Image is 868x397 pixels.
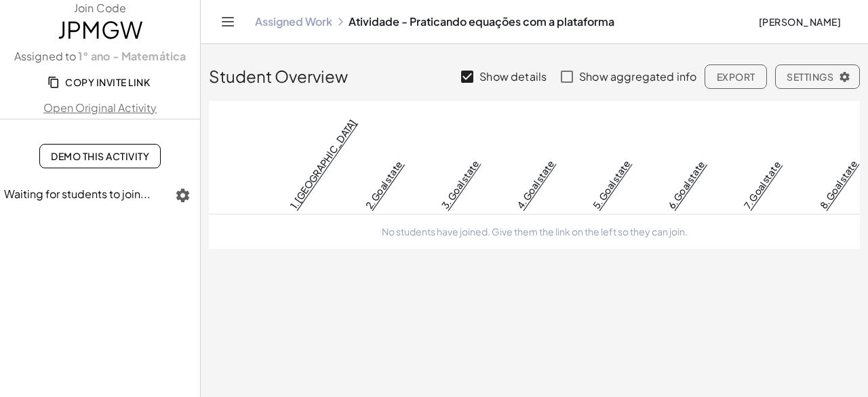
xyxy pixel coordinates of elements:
[438,157,481,210] a: 3. Goal state
[363,157,405,210] a: 2. Goal state
[579,60,696,93] label: Show aggregated info
[741,158,783,210] a: 7. Goal state
[255,15,332,29] a: Assigned Work
[816,157,859,210] a: 8. Goal state
[51,150,149,162] span: Demo This Activity
[76,49,186,64] a: 1° ano - Matemática
[716,71,755,83] span: Export
[217,11,239,33] button: Toggle navigation
[758,16,841,28] span: [PERSON_NAME]
[39,70,161,94] button: Copy Invite Link
[287,117,358,211] a: 1. [GEOGRAPHIC_DATA]
[590,157,633,210] a: 5. Goal state
[479,60,547,93] label: Show details
[705,64,766,89] button: Export
[209,44,860,93] div: Student Overview
[665,157,707,210] a: 6. Goal state
[514,157,557,210] a: 4. Goal state
[209,214,860,249] td: No students have joined. Give them the link on the left so they can join.
[50,76,150,88] span: Copy Invite Link
[14,49,186,64] label: Assigned to
[747,10,852,34] button: [PERSON_NAME]
[4,187,151,201] span: Waiting for students to join...
[775,64,860,89] button: Settings
[39,144,161,168] a: Demo This Activity
[787,71,848,83] span: Settings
